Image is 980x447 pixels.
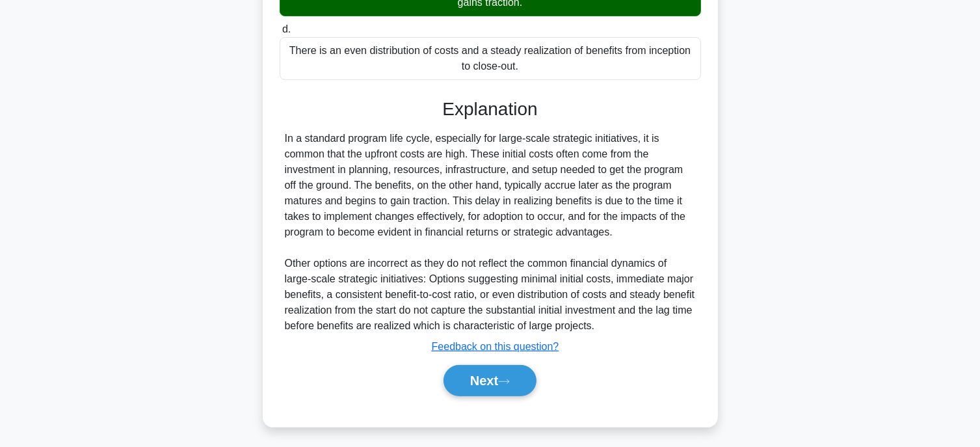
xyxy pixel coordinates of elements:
[282,23,291,34] span: d.
[280,37,701,80] div: There is an even distribution of costs and a steady realization of benefits from inception to clo...
[287,98,693,120] h3: Explanation
[444,365,536,396] button: Next
[432,341,559,352] a: Feedback on this question?
[285,131,696,334] div: In a standard program life cycle, especially for large-scale strategic initiatives, it is common ...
